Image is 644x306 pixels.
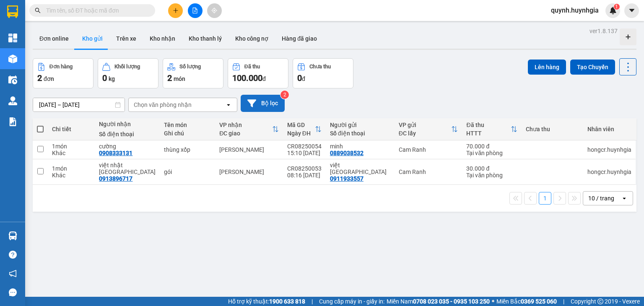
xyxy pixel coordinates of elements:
[466,165,517,172] div: 30.000 đ
[302,75,305,82] span: đ
[330,175,364,182] div: 0911933557
[8,96,17,105] img: warehouse-icon
[312,297,313,306] span: |
[52,150,91,156] div: Khác
[46,6,145,15] input: Tìm tên, số ĐT hoặc mã đơn
[167,73,172,83] span: 2
[275,29,324,49] button: Hàng đã giao
[395,118,462,140] th: Toggle SortBy
[225,101,232,108] svg: open
[563,297,564,306] span: |
[570,60,615,75] button: Tạo Chuyến
[164,169,211,175] div: gói
[287,143,322,150] div: CR08250054
[466,172,517,179] div: Tại văn phòng
[228,297,305,306] span: Hỗ trợ kỹ thuật:
[621,195,628,202] svg: open
[174,75,185,82] span: món
[33,58,93,88] button: Đơn hàng2đơn
[179,64,201,70] div: Số lượng
[309,64,331,70] div: Chưa thu
[229,29,275,49] button: Kho công nợ
[192,8,198,13] span: file-add
[35,8,41,13] span: search
[75,29,109,49] button: Kho gửi
[102,73,107,83] span: 0
[521,298,557,305] strong: 0369 525 060
[466,122,511,128] div: Đã thu
[99,143,156,150] div: cường
[99,150,132,156] div: 0908333131
[173,8,179,13] span: plus
[219,130,272,137] div: ĐC giao
[269,298,305,305] strong: 1900 633 818
[387,297,490,306] span: Miền Nam
[9,288,17,296] span: message
[262,75,266,82] span: đ
[164,130,211,137] div: Ghi chú
[228,58,288,88] button: Đã thu100.000đ
[544,5,605,16] span: quynh.huynhgia
[399,130,452,137] div: ĐC lấy
[466,150,517,156] div: Tại văn phòng
[244,64,260,70] div: Đã thu
[330,143,390,150] div: minh
[8,231,17,240] img: warehouse-icon
[587,169,631,175] div: hongcr.huynhgia
[539,192,551,205] button: 1
[99,162,156,175] div: việt nhật sài gòn
[9,251,17,259] span: question-circle
[52,172,91,179] div: Khác
[164,146,211,153] div: thùng xốp
[330,162,390,175] div: việt nhật cam ranh
[628,7,636,14] span: caret-down
[526,126,579,132] div: Chưa thu
[287,150,322,156] div: 15:10 [DATE]
[143,29,182,49] button: Kho nhận
[207,3,222,18] button: aim
[8,34,17,42] img: dashboard-icon
[7,5,18,18] img: logo-vxr
[9,270,17,277] span: notification
[609,7,617,14] img: icon-new-feature
[597,298,603,304] span: copyright
[219,169,279,175] div: [PERSON_NAME]
[620,29,636,45] div: Tạo kho hàng mới
[33,98,125,112] input: Select a date range.
[588,194,614,202] div: 10 / trang
[114,64,140,70] div: Khối lượng
[215,118,283,140] th: Toggle SortBy
[98,58,158,88] button: Khối lượng0kg
[614,4,620,10] sup: 1
[33,29,75,49] button: Đơn online
[492,300,494,303] span: ⚪️
[624,3,639,18] button: caret-down
[330,150,364,156] div: 0889038532
[287,122,315,128] div: Mã GD
[52,165,91,172] div: 1 món
[109,75,115,82] span: kg
[109,29,143,49] button: Trên xe
[232,73,262,83] span: 100.000
[283,118,326,140] th: Toggle SortBy
[462,118,522,140] th: Toggle SortBy
[287,130,315,137] div: Ngày ĐH
[99,121,156,127] div: Người nhận
[528,60,566,75] button: Lên hàng
[330,122,390,128] div: Người gửi
[219,146,279,153] div: [PERSON_NAME]
[164,122,211,128] div: Tên món
[8,54,17,63] img: warehouse-icon
[496,297,557,306] span: Miền Bắc
[99,131,156,137] div: Số điện thoại
[399,146,458,153] div: Cam Ranh
[587,126,631,132] div: Nhân viên
[99,175,132,182] div: 0913896717
[163,58,223,88] button: Số lượng2món
[287,165,322,172] div: CR08250053
[52,126,91,132] div: Chi tiết
[241,95,285,112] button: Bộ lọc
[37,73,42,83] span: 2
[615,4,618,10] span: 1
[168,3,183,18] button: plus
